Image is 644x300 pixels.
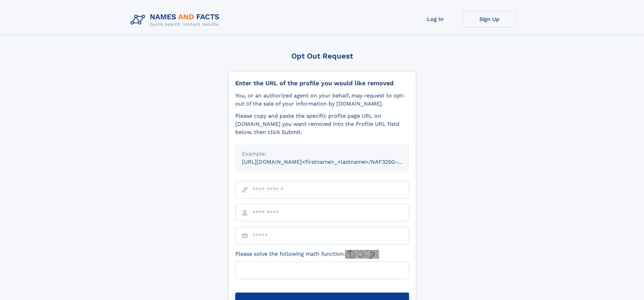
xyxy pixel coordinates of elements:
[128,11,225,29] img: Logo Names and Facts
[462,11,517,27] a: Sign Up
[228,52,416,60] div: Opt Out Request
[242,159,422,165] small: [URL][DOMAIN_NAME]<firstname>_<lastname>/NAF325G-xxxxxxxx
[242,150,402,158] div: Example:
[235,250,379,259] label: Please solve the following math function:
[235,112,409,136] div: Please copy and paste the specific profile page URL on [DOMAIN_NAME] you want removed into the Pr...
[235,79,409,87] div: Enter the URL of the profile you would like removed
[408,11,462,27] a: Log In
[235,92,409,108] div: You, or an authorized agent on your behalf, may request to opt-out of the sale of your informatio...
